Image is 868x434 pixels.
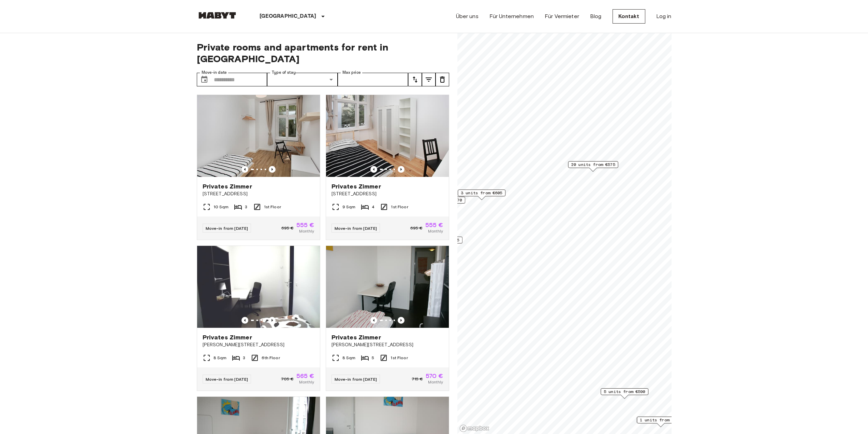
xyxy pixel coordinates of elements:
[601,388,648,399] div: Map marker
[422,73,436,86] button: tune
[243,355,245,361] span: 3
[408,73,422,86] button: tune
[372,204,374,210] span: 4
[197,95,320,177] img: Marketing picture of unit DE-01-233-02M
[459,424,489,432] a: Mapbox logo
[568,161,618,172] div: Map marker
[342,70,361,75] label: Max price
[342,355,356,361] span: 8 Sqm
[326,246,449,391] a: Marketing picture of unit DE-01-302-004-03Previous imagePrevious imagePrivates Zimmer[PERSON_NAME...
[197,95,320,240] a: Marketing picture of unit DE-01-233-02MPrevious imagePrevious imagePrivates Zimmer[STREET_ADDRESS...
[272,70,296,75] label: Type of stay
[203,341,314,348] span: [PERSON_NAME][STREET_ADDRESS]
[197,12,238,19] img: Habyt
[456,12,479,20] a: Über uns
[489,12,534,20] a: Für Unternehmen
[245,204,247,210] span: 3
[604,389,645,395] span: 5 units from €590
[412,376,423,382] span: 715 €
[415,237,462,247] div: Map marker
[398,317,404,324] button: Previous image
[197,73,211,86] button: Choose date
[418,237,459,243] span: 1 units from €525
[214,355,227,361] span: 8 Sqm
[372,355,374,361] span: 5
[590,12,602,20] a: Blog
[335,226,377,231] span: Move-in from [DATE]
[545,12,579,20] a: Für Vermieter
[332,191,443,197] span: [STREET_ADDRESS]
[262,355,280,361] span: 6th Floor
[281,376,294,382] span: 705 €
[241,166,248,173] button: Previous image
[260,12,317,20] p: [GEOGRAPHIC_DATA]
[206,377,248,382] span: Move-in from [DATE]
[391,355,408,361] span: 1st Floor
[197,41,449,65] span: Private rooms and apartments for rent in [GEOGRAPHIC_DATA]
[342,204,356,210] span: 9 Sqm
[326,95,449,240] a: Marketing picture of unit DE-01-232-03MPrevious imagePrevious imagePrivates Zimmer[STREET_ADDRESS...
[206,226,248,231] span: Move-in from [DATE]
[410,225,423,231] span: 695 €
[296,222,314,228] span: 555 €
[613,9,645,24] a: Kontakt
[391,204,408,210] span: 1st Floor
[299,228,314,234] span: Monthly
[458,190,505,200] div: Map marker
[436,73,449,86] button: tune
[197,246,320,328] img: Marketing picture of unit DE-01-302-016-03
[197,246,320,391] a: Marketing picture of unit DE-01-302-016-03Previous imagePrevious imagePrivates Zimmer[PERSON_NAME...
[426,373,443,379] span: 570 €
[269,166,276,173] button: Previous image
[637,417,685,427] div: Map marker
[370,166,377,173] button: Previous image
[203,333,252,341] span: Privates Zimmer
[269,317,276,324] button: Previous image
[203,191,314,197] span: [STREET_ADDRESS]
[264,204,281,210] span: 1st Floor
[571,162,615,168] span: 20 units from €575
[461,190,502,196] span: 3 units from €605
[332,333,381,341] span: Privates Zimmer
[332,182,381,191] span: Privates Zimmer
[398,166,404,173] button: Previous image
[296,373,314,379] span: 565 €
[281,225,294,231] span: 695 €
[332,341,443,348] span: [PERSON_NAME][STREET_ADDRESS]
[335,377,377,382] span: Move-in from [DATE]
[656,12,672,20] a: Log in
[428,228,443,234] span: Monthly
[640,417,681,423] span: 1 units from €565
[214,204,229,210] span: 10 Sqm
[202,70,227,75] label: Move-in date
[428,379,443,385] span: Monthly
[370,317,377,324] button: Previous image
[299,379,314,385] span: Monthly
[241,317,248,324] button: Previous image
[417,197,465,207] div: Map marker
[425,222,443,228] span: 555 €
[203,182,252,191] span: Privates Zimmer
[326,246,449,328] img: Marketing picture of unit DE-01-302-004-03
[421,197,462,203] span: 2 units from €570
[326,95,449,177] img: Marketing picture of unit DE-01-232-03M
